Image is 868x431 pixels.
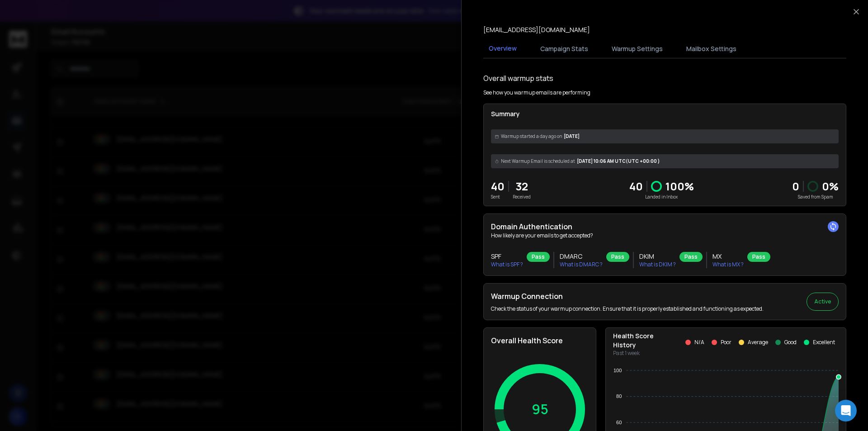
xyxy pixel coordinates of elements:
[491,305,764,313] p: Check the status of your warmup connection. Ensure that it is properly established and functionin...
[560,261,603,268] p: What is DMARC ?
[491,335,589,346] h2: Overall Health Score
[665,179,694,194] p: 100 %
[807,293,839,311] button: Active
[491,291,764,302] h2: Warmup Connection
[792,194,839,200] p: Saved from Spam
[822,179,839,194] p: 0 %
[535,39,594,59] button: Campaign Stats
[606,39,668,59] button: Warmup Settings
[613,332,667,350] p: Health Score History
[560,252,603,261] h3: DMARC
[613,350,667,357] p: Past 1 week
[483,25,590,34] p: [EMAIL_ADDRESS][DOMAIN_NAME]
[629,194,694,200] p: Landed in Inbox
[616,420,622,425] tspan: 60
[639,252,676,261] h3: DKIM
[491,129,839,143] div: [DATE]
[712,261,744,268] p: What is MX ?
[721,339,731,346] p: Poor
[616,393,622,399] tspan: 80
[681,39,742,59] button: Mailbox Settings
[813,339,835,346] p: Excellent
[491,154,839,168] div: [DATE] 10:06 AM UTC (UTC +00:00 )
[792,179,799,194] strong: 0
[491,109,839,118] p: Summary
[483,89,590,96] p: See how you warmup emails are performing
[491,261,523,268] p: What is SPF ?
[748,339,768,346] p: Average
[532,401,548,417] p: 95
[527,252,550,262] div: Pass
[613,368,622,373] tspan: 100
[483,38,522,59] button: Overview
[639,261,676,268] p: What is DKIM ?
[835,400,857,422] div: Open Intercom Messenger
[747,252,770,262] div: Pass
[629,179,643,194] p: 40
[694,339,704,346] p: N/A
[513,179,531,194] p: 32
[483,73,553,84] h1: Overall warmup stats
[491,194,505,200] p: Sent
[679,252,703,262] div: Pass
[513,194,531,200] p: Received
[491,221,839,232] h2: Domain Authentication
[784,339,797,346] p: Good
[491,232,839,239] p: How likely are your emails to get accepted?
[491,252,523,261] h3: SPF
[501,133,562,140] span: Warmup started a day ago on
[606,252,629,262] div: Pass
[501,158,575,165] span: Next Warmup Email is scheduled at
[712,252,744,261] h3: MX
[491,179,505,194] p: 40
